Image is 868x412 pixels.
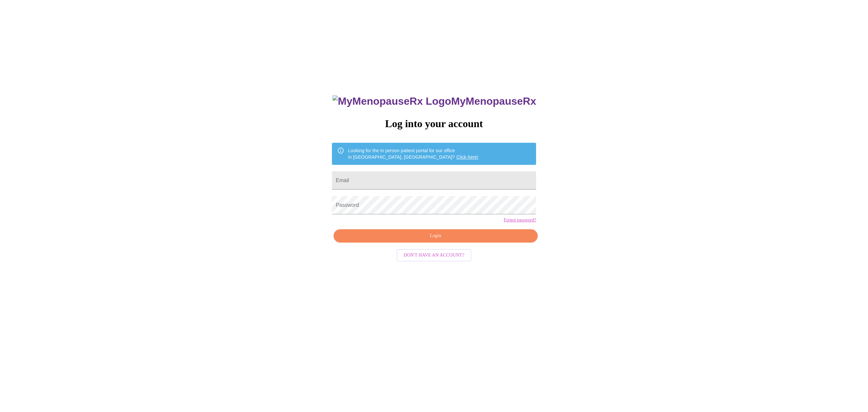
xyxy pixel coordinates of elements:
[341,232,530,240] span: Login
[504,218,536,223] a: Forgot password?
[404,251,465,259] span: Don't have an account?
[332,118,536,130] h3: Log into your account
[456,154,479,160] a: Click here!
[333,95,536,107] h3: MyMenopauseRx
[334,229,538,243] button: Login
[397,249,472,262] button: Don't have an account?
[333,95,451,107] img: MyMenopauseRx Logo
[348,145,479,163] div: Looking for the in person patient portal for our office in [GEOGRAPHIC_DATA], [GEOGRAPHIC_DATA]?
[395,252,473,258] a: Don't have an account?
